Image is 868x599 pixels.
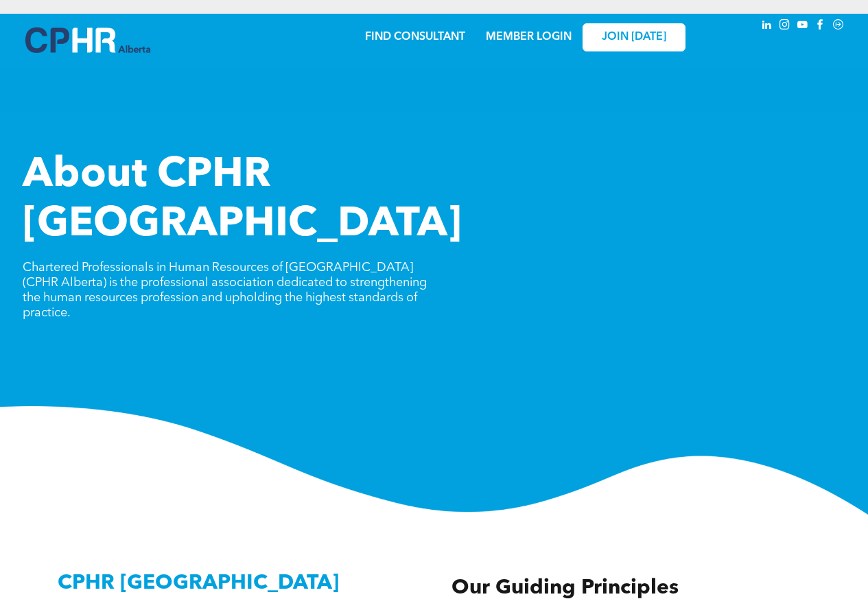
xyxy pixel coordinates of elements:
a: youtube [795,17,810,36]
span: Our Guiding Principles [451,578,679,598]
a: instagram [777,17,793,36]
span: About CPHR [GEOGRAPHIC_DATA] [23,155,462,246]
span: CPHR [GEOGRAPHIC_DATA] [58,573,339,594]
a: JOIN [DATE] [583,23,685,51]
a: FIND CONSULTANT [365,32,465,43]
a: linkedin [760,17,775,36]
span: Chartered Professionals in Human Resources of [GEOGRAPHIC_DATA] (CPHR Alberta) is the professiona... [23,261,427,319]
a: Social network [831,17,846,36]
img: A blue and white logo for cp alberta [25,27,150,53]
span: JOIN [DATE] [602,31,666,44]
a: MEMBER LOGIN [486,32,572,43]
a: facebook [813,17,828,36]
